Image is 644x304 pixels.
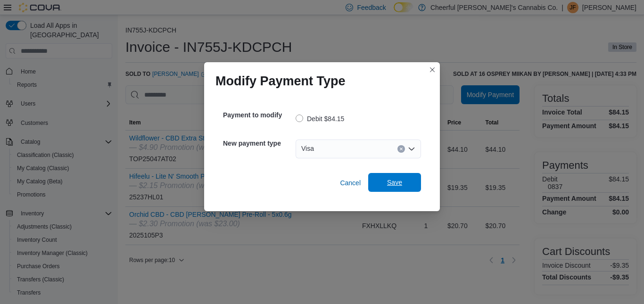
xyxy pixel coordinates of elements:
h5: New payment type [223,134,294,153]
button: Cancel [336,173,364,192]
button: Clear input [397,145,405,153]
button: Closes this modal window [427,64,438,75]
span: Visa [301,143,314,154]
button: Save [368,173,421,192]
label: Debit $84.15 [296,113,344,124]
input: Accessible screen reader label [318,143,319,155]
h5: Payment to modify [223,106,294,124]
h1: Modify Payment Type [215,74,346,89]
button: Open list of options [408,145,415,153]
span: Save [387,178,402,187]
span: Cancel [340,178,361,188]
